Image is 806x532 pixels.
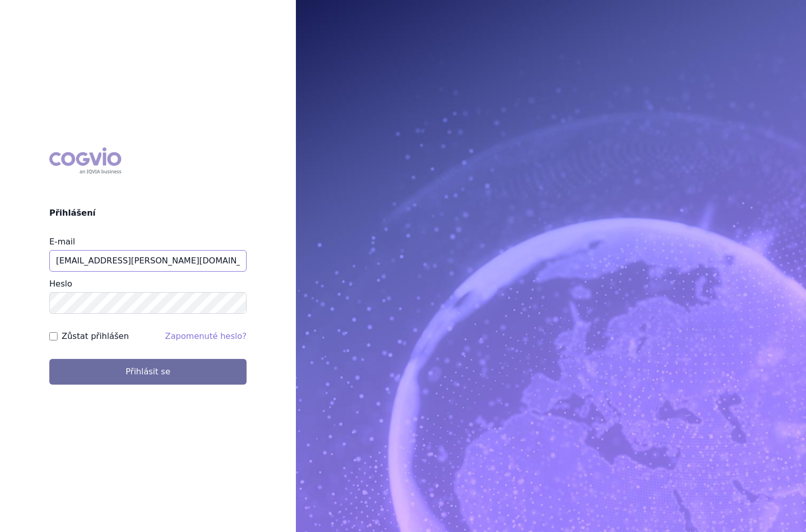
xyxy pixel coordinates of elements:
button: Přihlásit se [49,359,247,385]
label: Zůstat přihlášen [62,330,129,343]
label: E-mail [49,237,75,246]
a: Zapomenuté heslo? [165,331,247,341]
label: Heslo [49,279,72,289]
h2: Přihlášení [49,207,247,219]
div: COGVIO [49,147,121,174]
